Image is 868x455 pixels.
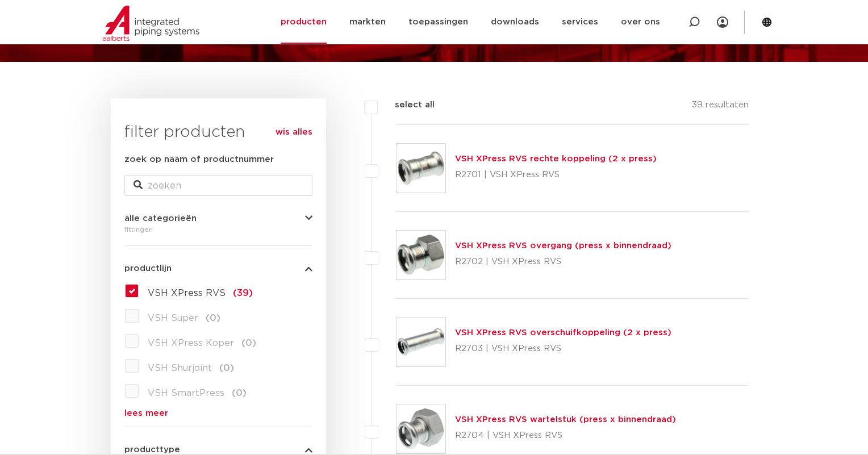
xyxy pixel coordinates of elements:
[455,340,671,358] p: R2703 | VSH XPress RVS
[124,153,274,166] label: zoek op naam of productnummer
[124,121,312,144] h3: filter producten
[206,314,220,323] span: (0)
[378,98,435,112] label: select all
[692,98,749,116] p: 39 resultaten
[148,364,212,373] span: VSH Shurjoint
[124,264,172,273] span: productlijn
[148,314,198,323] span: VSH Super
[397,404,445,453] img: Thumbnail for VSH XPress RVS wartelstuk (press x binnendraad)
[233,289,253,298] span: (39)
[124,264,312,273] button: productlijn
[455,328,671,337] a: VSH XPress RVS overschuifkoppeling (2 x press)
[124,409,312,418] a: lees meer
[455,253,671,271] p: R2702 | VSH XPress RVS
[455,155,657,163] a: VSH XPress RVS rechte koppeling (2 x press)
[124,223,312,236] div: fittingen
[232,389,247,398] span: (0)
[397,144,445,193] img: Thumbnail for VSH XPress RVS rechte koppeling (2 x press)
[124,214,197,223] span: alle categorieën
[148,389,224,398] span: VSH SmartPress
[276,126,312,139] a: wis alles
[455,415,676,424] a: VSH XPress RVS wartelstuk (press x binnendraad)
[397,318,445,366] img: Thumbnail for VSH XPress RVS overschuifkoppeling (2 x press)
[397,231,445,279] img: Thumbnail for VSH XPress RVS overgang (press x binnendraad)
[124,176,312,196] input: zoeken
[455,166,657,184] p: R2701 | VSH XPress RVS
[241,339,256,348] span: (0)
[148,339,234,348] span: VSH XPress Koper
[219,364,234,373] span: (0)
[455,241,671,250] a: VSH XPress RVS overgang (press x binnendraad)
[124,445,180,454] span: producttype
[124,445,312,454] button: producttype
[455,427,676,445] p: R2704 | VSH XPress RVS
[124,214,312,223] button: alle categorieën
[148,289,226,298] span: VSH XPress RVS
